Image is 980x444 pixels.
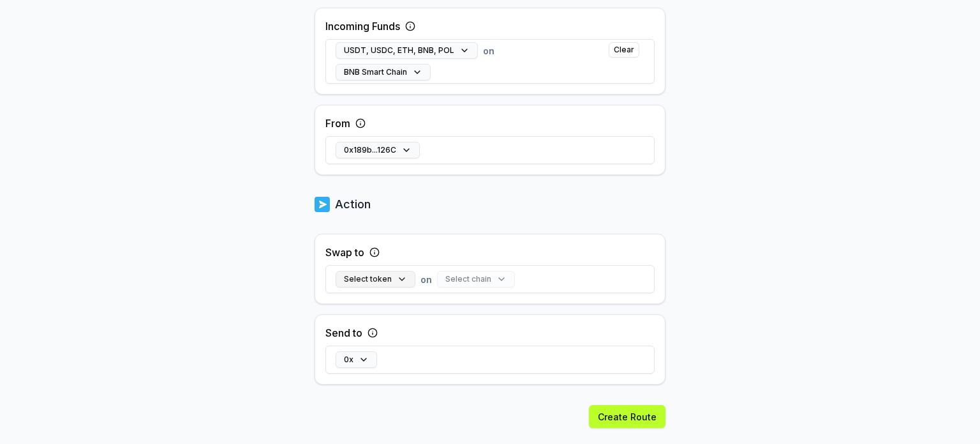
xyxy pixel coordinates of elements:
[336,351,377,368] button: 0x
[336,271,415,287] button: Select token
[325,245,364,260] label: Swap to
[420,273,432,286] span: on
[325,19,400,34] label: Incoming Funds
[609,42,639,57] button: Clear
[325,116,350,131] label: From
[315,195,330,213] img: logo
[336,142,420,158] button: 0x189b...126C
[336,42,478,59] button: USDT, USDC, ETH, BNB, POL
[589,405,665,428] button: Create Route
[483,44,494,57] span: on
[336,64,431,80] button: BNB Smart Chain
[325,325,362,341] label: Send to
[335,195,371,213] p: Action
